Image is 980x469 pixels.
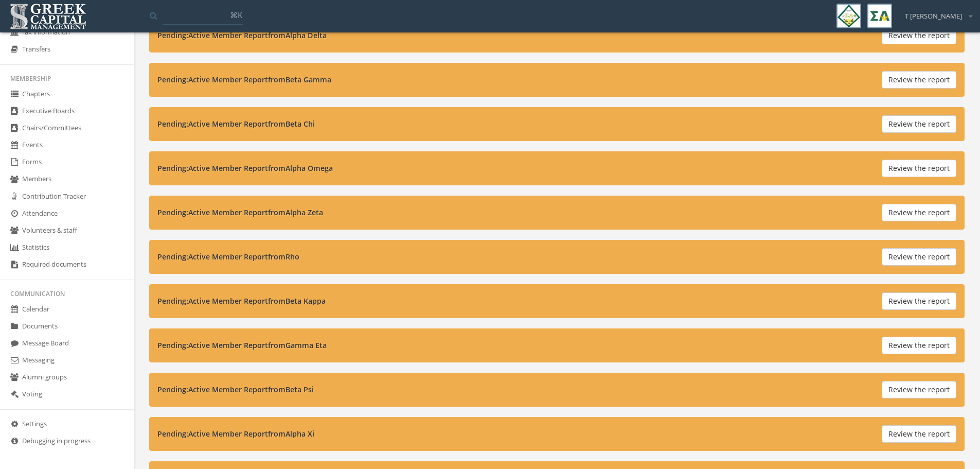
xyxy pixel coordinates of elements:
[882,71,956,89] button: Review the report
[157,252,299,262] strong: Pending: Active Member Report from Rho
[157,119,315,129] strong: Pending: Active Member Report from Beta Chi
[882,425,956,443] button: Review the report
[882,204,956,221] button: Review the report
[157,163,333,173] strong: Pending: Active Member Report from Alpha Omega
[157,207,323,217] strong: Pending: Active Member Report from Alpha Zeta
[230,10,242,20] span: ⌘K
[157,340,327,350] strong: Pending: Active Member Report from Gamma Eta
[905,11,962,21] span: T [PERSON_NAME]
[882,381,956,398] button: Review the report
[157,429,314,439] strong: Pending: Active Member Report from Alpha Xi
[157,385,314,394] strong: Pending: Active Member Report from Beta Psi
[898,4,972,21] div: T [PERSON_NAME]
[157,75,331,84] strong: Pending: Active Member Report from Beta Gamma
[882,292,956,310] button: Review the report
[882,160,956,177] button: Review the report
[157,30,327,40] strong: Pending: Active Member Report from Alpha Delta
[157,296,326,306] strong: Pending: Active Member Report from Beta Kappa
[882,248,956,266] button: Review the report
[882,115,956,133] button: Review the report
[882,337,956,354] button: Review the report
[882,27,956,44] button: Review the report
